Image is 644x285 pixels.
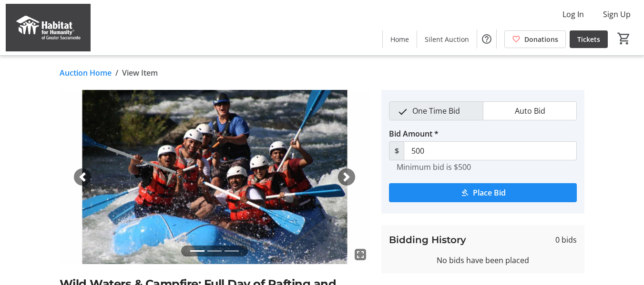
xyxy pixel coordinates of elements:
span: Home [390,34,409,44]
mat-icon: fullscreen [355,249,366,260]
img: Image [60,90,370,264]
span: Silent Auction [425,34,469,44]
button: Log In [555,7,592,22]
a: Home [383,30,417,48]
span: Auto Bid [509,102,551,120]
label: Bid Amount * [389,128,439,139]
span: Log In [562,9,584,20]
span: Donations [524,34,558,44]
div: No bids have been placed [389,255,577,266]
button: Sign Up [595,7,638,22]
button: Help [477,29,496,49]
span: Tickets [577,34,600,44]
span: $ [389,141,404,160]
span: Sign Up [603,9,631,20]
span: Place Bid [473,187,506,198]
a: Silent Auction [417,30,477,48]
img: Habitat for Humanity of Greater Sacramento's Logo [6,4,91,51]
a: Auction Home [60,67,112,79]
span: View Item [122,67,158,79]
span: 0 bids [555,234,577,246]
a: Donations [504,30,566,48]
button: Place Bid [389,183,577,202]
a: Tickets [570,30,608,48]
tr-hint: Minimum bid is $500 [397,162,471,172]
span: One Time Bid [407,102,466,120]
button: Cart [615,30,633,47]
span: / [115,67,118,79]
h3: Bidding History [389,233,466,247]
